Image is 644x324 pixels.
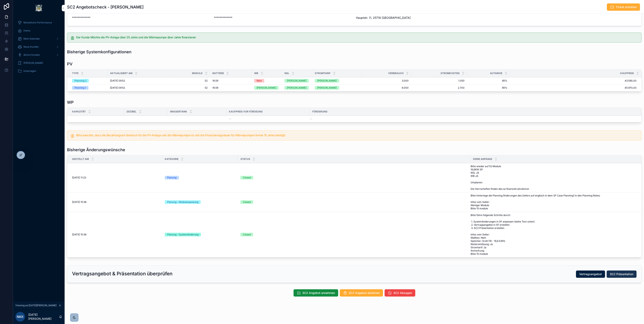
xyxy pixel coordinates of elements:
div: [PERSON_NAME] [317,86,337,90]
h1: Bisherige Änderungswünsche [67,147,125,153]
span: Deine Anfrage [473,157,492,161]
a: -- [229,117,307,121]
div: Closed [243,200,251,204]
div: [PERSON_NAME] [287,79,306,83]
a: [DATE] 15:36 [72,200,160,204]
button: Vertragsangebot [576,271,605,278]
span: SC2 Angebot annehmen [302,291,335,295]
div: [PERSON_NAME] [257,86,276,90]
span: Aktive Kunden [23,53,40,57]
a: Bitte führe folgende Schritte durch: 1. Systemänderungen in SF anpassen (siehe Text unten) 2. Ver... [471,214,637,256]
span: [DATE] 11:23 [72,176,86,179]
button: SC2 Präsentation [607,271,637,278]
a: [PERSON_NAME] [15,59,62,67]
span: Hauptstr. 11, 25718 [GEOGRAPHIC_DATA] [356,16,495,20]
span: NSL [284,72,289,75]
span: 43.590,00 [510,79,637,82]
span: Type [72,72,79,75]
h1: PV [67,61,72,67]
a: Home [15,27,62,34]
a: Mein Kalender [15,35,62,42]
span: Neue Kunden [23,45,39,48]
span: Module [192,72,202,75]
span: -- [310,117,312,121]
a: Closed [240,176,468,179]
span: Status [240,157,250,161]
span: Viewing as [DATE][PERSON_NAME] [15,304,57,307]
span: Ticket erstellen [616,5,637,9]
span: [DATE] 15:36 [72,200,86,204]
span: 16.59 [212,79,218,82]
span: Stromtarif [315,72,330,75]
p: [DATE][PERSON_NAME] [28,313,59,321]
span: Kategorie [165,157,178,161]
div: Closed [243,176,251,179]
a: Planung [165,176,236,179]
span: NKK [17,314,24,319]
span: SC2 Angebot ablehnen [349,291,380,295]
div: Planung [167,176,176,179]
span: Verbrauch [388,72,404,75]
span: Kapazität [72,110,86,113]
span: Monatliche Performance [23,21,52,24]
span: 3.000 [365,79,409,82]
span: Batterie [212,72,224,75]
span: Autarkie [490,72,502,75]
span: Aktualisiert am [110,72,132,75]
a: [DATE] 15:36 [72,233,160,236]
span: -- [229,117,231,121]
a: Bitte hinterlege die Planning Änderungen des Sellers auf englisch in dem SF Case Planning1 in den... [471,194,637,210]
div: Planning 1 [74,86,86,90]
span: 85% [469,86,507,89]
span: [DATE] 15:36 [72,233,86,236]
button: Ticket erstellen [607,3,640,11]
span: Unterlagen [23,69,36,73]
a: [DATE] 11:23 [72,176,160,179]
span: 85% [469,79,507,82]
h1: Bisherige Systemkonfigurationen [67,49,131,55]
span: 6.000 [365,86,409,89]
div: Planning 2 [74,79,86,83]
button: SC2 Absagen [385,289,415,297]
a: Bitte wieder auf 52 Module 16,6KW SP NSL JA WB JA Umplanen. Die Herrschaften finden das so finanz... [471,165,637,191]
span: SC2 Absagen [393,291,412,295]
span: SC2 Präsentation [610,272,633,276]
span: 16.59 [212,86,218,89]
a: -- [310,117,637,121]
img: App logo [36,5,42,11]
span: [PERSON_NAME] [23,61,43,65]
span: [DATE] 09:52 [110,79,125,82]
h5: Der Kunde Möchte die PV-Anlage über 25 Jahre und die Wärmepumpe über Jahre finanzieren [76,36,638,39]
a: Closed [240,200,468,204]
div: scrollable content [13,16,65,80]
span: Stromkosten [441,72,459,75]
button: SC2 Angebot ablehnen [340,289,383,297]
span: WB [254,72,258,75]
span: Gestellt am [72,157,89,161]
div: Planung - Modulanpassung [167,200,198,204]
span: 2.700 [413,86,465,89]
h2: Vertragsangebot & Präsentation überprüfen [72,271,172,277]
a: Aktive Kunden [15,51,62,59]
h1: SC2 Angebotscheck - [PERSON_NAME] [67,4,144,10]
div: Closed [243,233,251,236]
a: Planung - Systemänderung [165,233,236,236]
span: Wassertank [170,110,187,113]
a: Monatliche Performance [15,19,62,26]
div: [PERSON_NAME] [317,79,337,83]
a: Neue Kunden [15,43,62,50]
span: 45.970,00 [510,86,637,89]
a: Planung - Modulanpassung [165,200,236,204]
span: Dezibel [127,110,136,113]
a: Unterlagen [15,67,62,75]
div: [PERSON_NAME] [287,86,306,90]
h1: WP [67,100,74,105]
span: [DATE] 09:52 [110,86,125,89]
span: Home [23,29,30,32]
span: Bitte wieder auf 52 Module 16,6KW SP NSL JA WB JA Umplanen. Die Herrschaften finden das so finanz... [471,165,604,191]
span: 52 [173,86,208,89]
div: Planung - Systemänderung [167,233,198,236]
span: Förderung [312,110,327,113]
